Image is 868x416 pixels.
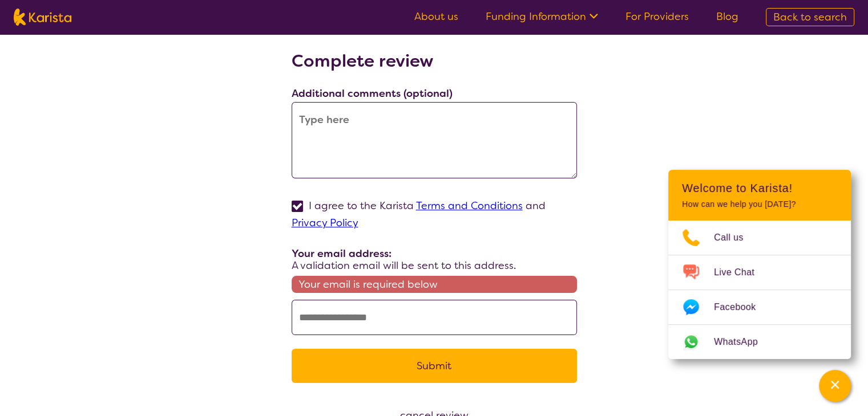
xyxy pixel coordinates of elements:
[668,170,851,359] div: Channel Menu
[292,51,577,71] h2: Complete review
[625,10,689,23] a: For Providers
[414,10,458,23] a: About us
[292,216,358,230] a: Privacy Policy
[668,325,851,359] a: Web link opens in a new tab.
[773,10,847,24] span: Back to search
[292,87,453,100] label: Additional comments (optional)
[714,299,769,316] span: Facebook
[292,349,577,383] button: Submit
[714,264,768,281] span: Live Chat
[416,199,523,213] a: Terms and Conditions
[14,9,71,26] img: Karista logo
[714,333,772,350] span: WhatsApp
[714,229,757,246] span: Call us
[292,199,546,230] label: I agree to the Karista and
[682,181,837,195] h2: Welcome to Karista!
[766,8,854,26] a: Back to search
[668,221,851,359] ul: Choose channel
[486,10,598,23] a: Funding Information
[819,370,851,402] button: Channel Menu
[716,10,738,23] a: Blog
[292,247,391,260] label: Your email address:
[682,199,837,209] p: How can we help you [DATE]?
[292,259,577,272] p: A validation email will be sent to this address.
[292,276,577,293] span: Your email is required below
